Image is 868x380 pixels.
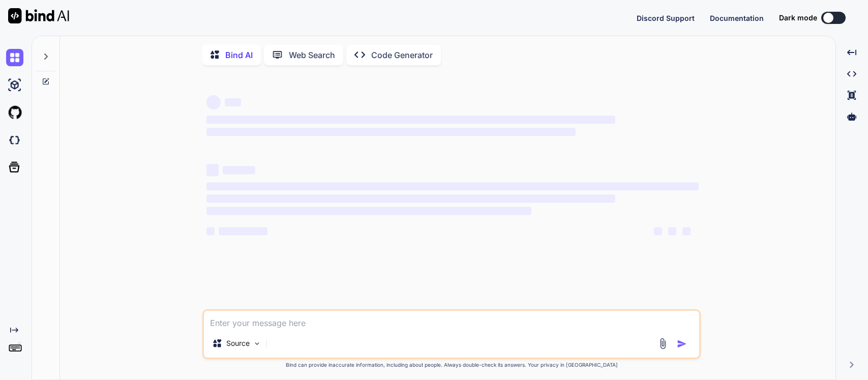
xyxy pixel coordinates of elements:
[206,116,615,124] span: ‌
[6,131,23,149] img: darkCloudIdeIcon
[6,49,23,66] img: chat
[654,227,662,235] span: ‌
[206,207,531,215] span: ‌
[8,8,69,23] img: Bind AI
[677,339,687,349] img: icon
[206,195,615,203] span: ‌
[371,49,433,61] p: Code Generator
[710,14,764,22] span: Documentation
[682,227,691,235] span: ‌
[206,182,699,191] span: ‌
[226,338,250,348] p: Source
[225,49,253,61] p: Bind AI
[206,164,219,176] span: ‌
[6,104,23,121] img: githubLight
[779,13,817,23] span: Dark mode
[202,361,701,369] p: Bind can provide inaccurate information, including about people. Always double-check its answers....
[206,95,221,110] span: ‌
[253,339,261,348] img: Pick Models
[657,338,669,349] img: attachment
[225,98,241,106] span: ‌
[223,166,255,174] span: ‌
[6,76,23,94] img: ai-studio
[206,128,576,136] span: ‌
[289,49,335,61] p: Web Search
[219,227,267,235] span: ‌
[637,14,695,22] span: Discord Support
[668,227,676,235] span: ‌
[206,227,215,235] span: ‌
[710,13,764,23] button: Documentation
[637,13,695,23] button: Discord Support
